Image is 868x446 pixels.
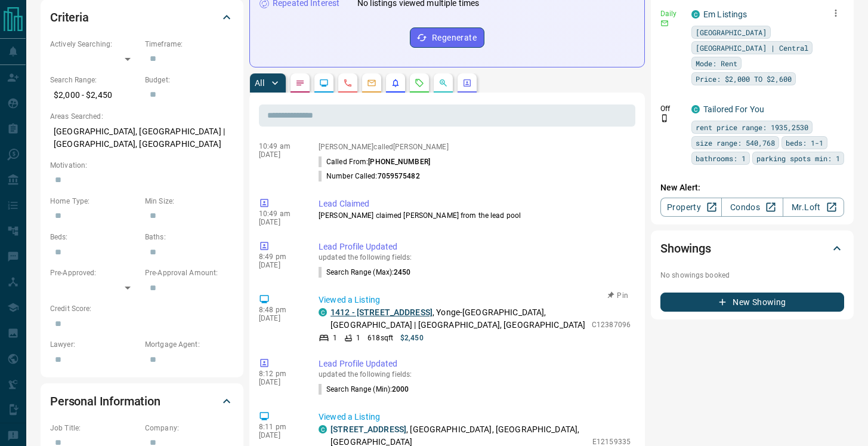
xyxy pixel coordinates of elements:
[50,85,139,105] p: $2,000 - $2,450
[319,411,631,423] p: Viewed a Listing
[394,268,410,276] span: 2450
[391,78,400,88] svg: Listing Alerts
[50,39,139,50] p: Actively Searching:
[259,314,301,322] p: [DATE]
[259,378,301,386] p: [DATE]
[319,171,420,182] p: Number Called:
[592,319,631,330] p: C12387096
[145,267,234,278] p: Pre-Approval Amount:
[696,42,808,54] span: [GEOGRAPHIC_DATA] | Central
[319,198,631,210] p: Lead Claimed
[319,384,409,395] p: Search Range (Min) :
[259,370,301,378] p: 8:12 pm
[696,26,767,38] span: [GEOGRAPHIC_DATA]
[660,8,684,19] p: Daily
[756,152,840,164] span: parking spots min: 1
[601,290,635,301] button: Pin
[259,142,301,150] p: 10:49 am
[145,75,234,85] p: Budget:
[259,218,301,226] p: [DATE]
[145,339,234,350] p: Mortgage Agent:
[319,294,631,306] p: Viewed a Listing
[50,3,234,32] div: Criteria
[259,150,301,159] p: [DATE]
[330,306,586,331] p: , Yonge-[GEOGRAPHIC_DATA], [GEOGRAPHIC_DATA] | [GEOGRAPHIC_DATA], [GEOGRAPHIC_DATA]
[378,172,420,180] span: 7059575482
[319,156,430,167] p: Called From:
[660,19,669,27] svg: Email
[319,253,631,262] p: updated the following fields:
[319,78,329,88] svg: Lead Browsing Activity
[696,121,808,133] span: rent price range: 1935,2530
[319,267,411,278] p: Search Range (Max) :
[438,78,448,88] svg: Opportunities
[367,78,376,88] svg: Emails
[691,10,700,19] div: condos.ca
[783,198,844,217] a: Mr.Loft
[50,122,234,154] p: [GEOGRAPHIC_DATA], [GEOGRAPHIC_DATA] | [GEOGRAPHIC_DATA], [GEOGRAPHIC_DATA]
[660,182,844,194] p: New Alert:
[660,103,684,114] p: Off
[50,8,89,27] h2: Criteria
[356,333,360,343] p: 1
[703,104,764,114] a: Tailored For You
[259,261,301,269] p: [DATE]
[367,333,393,343] p: 618 sqft
[660,114,669,122] svg: Push Notification Only
[330,425,406,434] a: [STREET_ADDRESS]
[145,232,234,242] p: Baths:
[660,198,722,217] a: Property
[696,152,746,164] span: bathrooms: 1
[50,392,160,411] h2: Personal Information
[259,306,301,314] p: 8:48 pm
[660,239,711,258] h2: Showings
[696,57,737,69] span: Mode: Rent
[50,111,234,122] p: Areas Searched:
[259,210,301,218] p: 10:49 am
[415,78,424,88] svg: Requests
[392,385,409,393] span: 2000
[330,307,433,317] a: 1412 - [STREET_ADDRESS]
[295,78,305,88] svg: Notes
[50,423,139,433] p: Job Title:
[319,308,327,316] div: condos.ca
[696,73,792,85] span: Price: $2,000 TO $2,600
[696,137,775,149] span: size range: 540,768
[660,270,844,281] p: No showings booked
[691,105,700,113] div: condos.ca
[50,303,234,314] p: Credit Score:
[50,75,139,85] p: Search Range:
[703,10,747,19] a: Em Listings
[660,234,844,263] div: Showings
[50,387,234,416] div: Personal Information
[259,431,301,439] p: [DATE]
[400,333,424,343] p: $2,450
[145,39,234,50] p: Timeframe:
[319,425,327,433] div: condos.ca
[368,158,430,166] span: [PHONE_NUMBER]
[319,241,631,253] p: Lead Profile Updated
[721,198,783,217] a: Condos
[319,210,631,221] p: [PERSON_NAME] claimed [PERSON_NAME] from the lead pool
[410,27,484,48] button: Regenerate
[255,79,264,87] p: All
[50,160,234,171] p: Motivation:
[259,423,301,431] p: 8:11 pm
[259,253,301,261] p: 8:49 pm
[50,232,139,242] p: Beds:
[343,78,353,88] svg: Calls
[50,267,139,278] p: Pre-Approved:
[333,333,337,343] p: 1
[50,339,139,350] p: Lawyer:
[786,137,823,149] span: beds: 1-1
[145,196,234,207] p: Min Size:
[660,293,844,312] button: New Showing
[145,423,234,433] p: Company:
[462,78,472,88] svg: Agent Actions
[50,196,139,207] p: Home Type:
[319,358,631,370] p: Lead Profile Updated
[319,143,631,151] p: [PERSON_NAME] called [PERSON_NAME]
[319,370,631,379] p: updated the following fields:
